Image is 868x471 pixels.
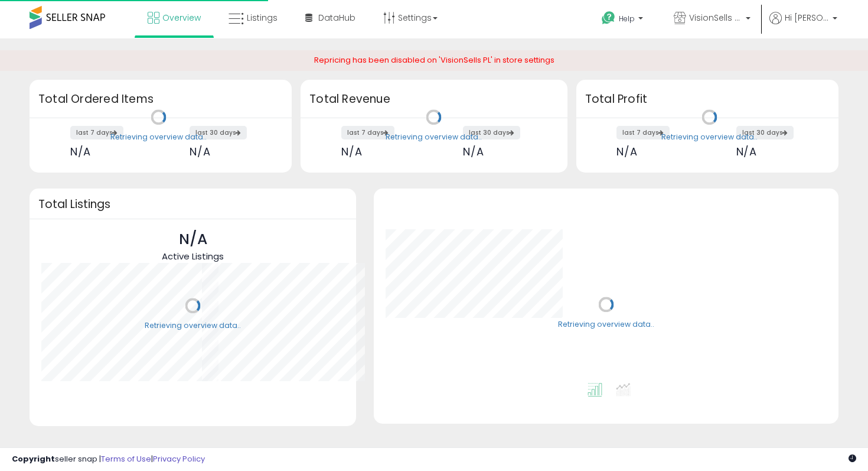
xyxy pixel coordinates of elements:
[318,12,355,24] span: DataHub
[601,11,616,25] i: Get Help
[145,320,241,331] div: Retrieving overview data..
[247,12,278,24] span: Listings
[619,14,635,24] span: Help
[785,12,829,24] span: Hi [PERSON_NAME]
[12,453,55,464] strong: Copyright
[386,132,482,142] div: Retrieving overview data..
[769,12,837,38] a: Hi [PERSON_NAME]
[12,454,205,465] div: seller snap | |
[314,54,554,66] span: Repricing has been disabled on 'VisionSells PL' in store settings
[558,319,654,330] div: Retrieving overview data..
[110,132,207,142] div: Retrieving overview data..
[689,12,742,24] span: VisionSells NL
[153,453,205,464] a: Privacy Policy
[661,132,758,142] div: Retrieving overview data..
[101,453,151,464] a: Terms of Use
[162,12,201,24] span: Overview
[592,2,655,38] a: Help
